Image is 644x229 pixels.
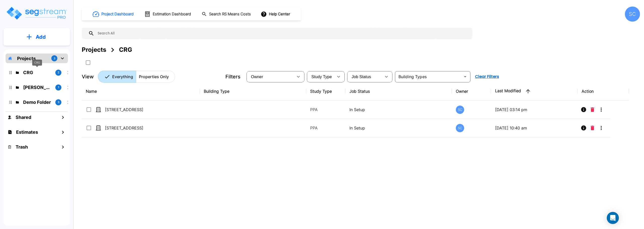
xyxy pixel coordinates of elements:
p: PPA [310,107,341,113]
button: Delete [589,123,596,133]
h1: Trash [16,144,28,150]
p: [DATE] 03:14 pm [495,107,574,113]
p: PPA [310,125,341,131]
span: Owner [251,75,263,79]
p: View [82,73,94,80]
h1: Estimates [16,129,38,135]
div: Select [348,70,381,84]
h1: Search RS Means Costs [209,11,251,17]
button: Info [579,105,589,115]
button: Project Dashboard [91,9,136,20]
button: Delete [589,105,596,115]
p: CRG [23,69,51,76]
p: In Setup [349,125,448,131]
input: Building Types [396,73,461,80]
p: Add [36,33,46,41]
button: SelectAll [83,58,93,68]
h1: Shared [16,114,31,121]
p: [STREET_ADDRESS] [105,107,155,113]
input: Search All [94,28,470,39]
th: Name [82,82,200,101]
h1: Estimation Dashboard [153,11,191,17]
th: Action [578,82,629,101]
button: Info [579,123,589,133]
button: Search RS Means Costs [200,9,254,19]
p: 3 [54,56,55,61]
p: Properties Only [139,74,169,80]
button: More-Options [596,105,606,115]
div: Select [248,70,293,84]
span: Job Status [352,75,371,79]
div: CRG [119,45,132,54]
p: 2 [58,70,59,75]
button: Properties Only [136,71,175,83]
button: Add [4,30,70,44]
div: Projects [82,45,106,54]
button: Everything [98,71,136,83]
button: Estimation Dashboard [142,9,194,19]
p: Everything [112,74,133,80]
p: In Setup [349,107,448,113]
div: SC [625,7,640,22]
button: Open [462,73,469,80]
div: CRG [32,60,42,66]
p: 3 [58,100,59,104]
button: Clear Filters [473,72,501,82]
button: Help Center [260,9,292,19]
p: Projects [17,55,36,62]
th: Last Modified [491,82,578,101]
th: Study Type [306,82,345,101]
h1: Project Dashboard [101,11,134,17]
p: [DATE] 10:40 am [495,125,574,131]
button: More-Options [596,123,606,133]
th: Job Status [345,82,452,101]
p: Demo Folder [23,99,51,106]
p: Filters [225,73,240,80]
div: Select [308,70,334,84]
div: Open Intercom Messenger [607,212,619,224]
th: Owner [452,82,491,101]
span: Study Type [311,75,332,79]
div: SC [456,106,464,114]
p: Brandon Monsanto [23,84,51,91]
div: Platform [98,71,175,83]
div: SC [456,124,464,132]
p: [STREET_ADDRESS] [105,125,155,131]
th: Building Type [200,82,306,101]
img: Logo [6,6,67,20]
p: 1 [58,85,59,89]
